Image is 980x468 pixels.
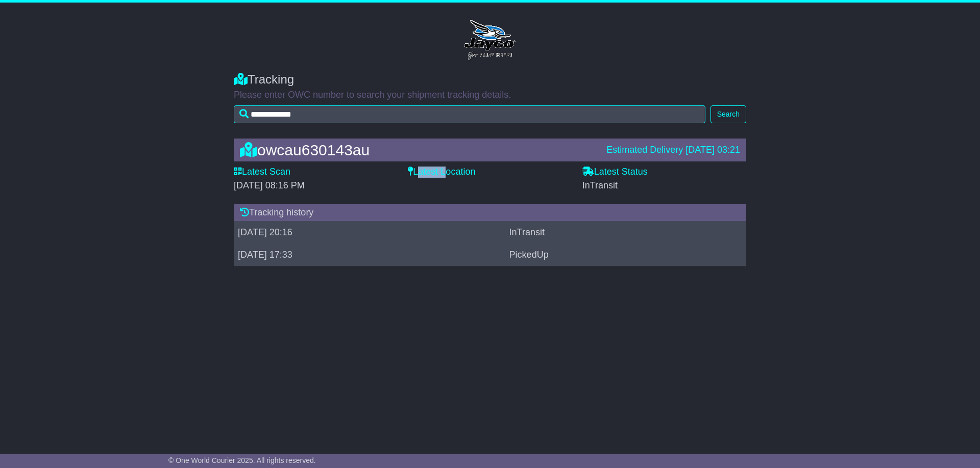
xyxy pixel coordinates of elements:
[710,105,746,123] button: Search
[505,244,711,266] td: PickedUp
[235,142,601,158] div: owcau630143au
[461,18,520,62] img: GetCustomerLogo
[234,180,305,190] span: [DATE] 08:16 PM
[582,167,648,178] label: Latest Status
[505,222,711,244] td: InTransit
[408,167,475,178] label: Latest Location
[168,456,316,464] span: © One World Courier 2025. All rights reserved.
[234,222,505,244] td: [DATE] 20:16
[234,72,746,87] div: Tracking
[606,145,740,156] div: Estimated Delivery [DATE] 03:21
[582,180,618,190] span: InTransit
[234,90,746,101] p: Please enter OWC number to search your shipment tracking details.
[234,244,505,266] td: [DATE] 17:33
[234,167,290,178] label: Latest Scan
[234,204,746,222] div: Tracking history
